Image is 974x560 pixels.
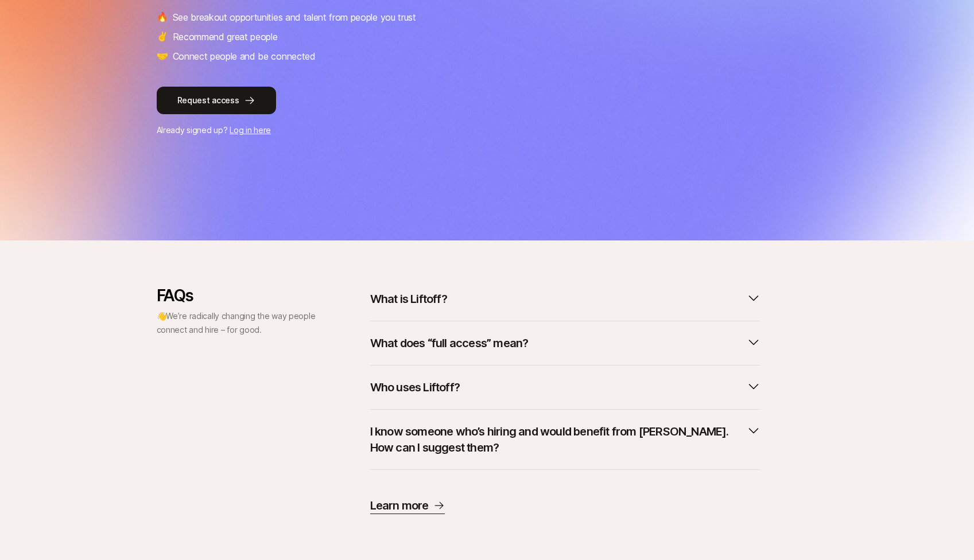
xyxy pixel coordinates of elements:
p: What is Liftoff? [370,291,447,307]
span: 🔥 [157,10,168,25]
a: Learn more [370,497,445,514]
span: We’re radically changing the way people connect and hire – for good. [157,311,316,335]
span: 🤝 [157,49,168,64]
p: See breakout opportunities and talent from people you trust [173,10,416,25]
p: Connect people and be connected [173,49,316,64]
p: FAQs [157,286,317,305]
span: ✌️ [157,29,168,44]
a: Request access [157,87,818,114]
button: I know someone who’s hiring and would benefit from [PERSON_NAME]. How can I suggest them? [370,419,760,460]
p: 👋 [157,309,317,337]
button: Request access [157,87,276,114]
p: Recommend great people [173,29,278,44]
p: What does “full access” mean? [370,335,529,351]
button: Who uses Liftoff? [370,375,760,400]
p: Who uses Liftoff? [370,379,460,395]
button: What does “full access” mean? [370,330,760,356]
p: I know someone who’s hiring and would benefit from [PERSON_NAME]. How can I suggest them? [370,423,742,456]
p: Learn more [370,497,429,514]
p: Already signed up? [157,123,818,137]
a: Log in here [230,125,271,135]
button: What is Liftoff? [370,286,760,312]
